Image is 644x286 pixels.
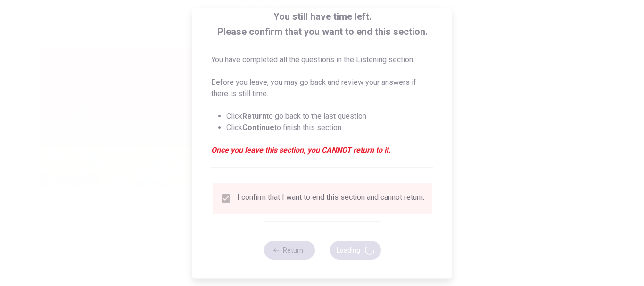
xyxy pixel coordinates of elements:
[330,241,380,260] button: Loading
[211,54,433,65] p: You have completed all the questions in the Listening section.
[211,145,433,156] em: Once you leave this section, you CANNOT return to it.
[237,193,424,204] div: I confirm that I want to end this section and cannot return.
[211,77,433,99] p: Before you leave, you may go back and review your answers if there is still time.
[211,9,433,39] span: You still have time left. Please confirm that you want to end this section.
[242,123,274,132] strong: Continue
[242,112,266,121] strong: Return
[226,111,433,122] li: Click to go back to the last question
[264,241,314,260] button: Return
[226,122,433,133] li: Click to finish this section.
